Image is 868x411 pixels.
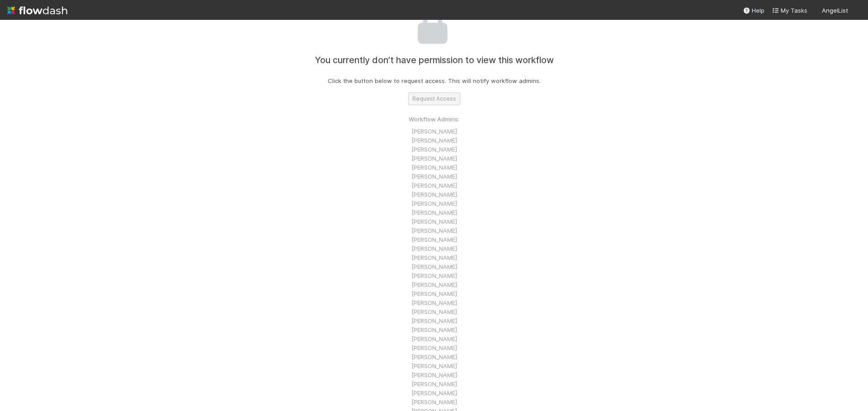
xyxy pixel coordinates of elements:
[328,76,541,85] p: Click the button below to request access. This will notify workflow admins.
[409,325,459,334] li: [PERSON_NAME]
[409,127,459,136] li: [PERSON_NAME]
[409,253,459,262] li: [PERSON_NAME]
[409,199,459,208] li: [PERSON_NAME]
[409,154,459,163] li: [PERSON_NAME]
[409,298,459,307] li: [PERSON_NAME]
[409,307,459,316] li: [PERSON_NAME]
[409,244,459,253] li: [PERSON_NAME]
[409,116,459,123] h6: Workflow Admins:
[409,316,459,325] li: [PERSON_NAME]
[409,217,459,226] li: [PERSON_NAME]
[409,172,459,181] li: [PERSON_NAME]
[409,343,459,352] li: [PERSON_NAME]
[315,55,554,65] h4: You currently don’t have permission to view this workflow
[409,190,459,199] li: [PERSON_NAME]
[7,3,67,18] img: logo-inverted-e16ddd16eac7371096b0.svg
[409,262,459,271] li: [PERSON_NAME]
[409,181,459,190] li: [PERSON_NAME]
[772,6,807,15] a: My Tasks
[409,136,459,145] li: [PERSON_NAME]
[409,145,459,154] li: [PERSON_NAME]
[409,271,459,280] li: [PERSON_NAME]
[743,6,764,15] div: Help
[409,163,459,172] li: [PERSON_NAME]
[409,334,459,343] li: [PERSON_NAME]
[409,361,459,370] li: [PERSON_NAME]
[409,235,459,244] li: [PERSON_NAME]
[409,280,459,289] li: [PERSON_NAME]
[822,7,848,14] span: AngelList
[409,397,459,406] li: [PERSON_NAME]
[772,7,807,14] span: My Tasks
[409,289,459,298] li: [PERSON_NAME]
[409,208,459,217] li: [PERSON_NAME]
[409,226,459,235] li: [PERSON_NAME]
[409,388,459,397] li: [PERSON_NAME]
[852,6,861,15] img: avatar_cfa6ccaa-c7d9-46b3-b608-2ec56ecf97ad.png
[408,92,460,105] button: Request Access
[409,352,459,361] li: [PERSON_NAME]
[409,379,459,388] li: [PERSON_NAME]
[409,370,459,379] li: [PERSON_NAME]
